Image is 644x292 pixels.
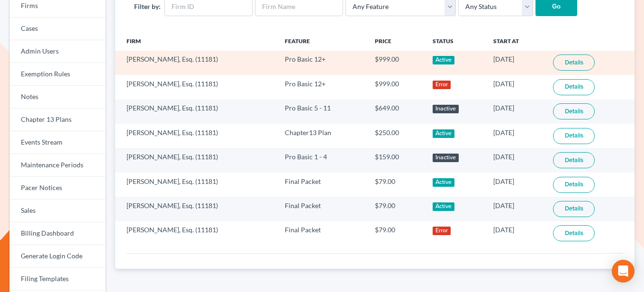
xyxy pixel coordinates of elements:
[486,148,545,172] td: [DATE]
[367,124,425,148] td: $250.00
[115,100,277,124] td: [PERSON_NAME], Esq. (11181)
[115,124,277,148] td: [PERSON_NAME], Esq. (11181)
[9,109,106,131] a: Chapter 13 Plans
[425,32,486,51] th: Status
[553,152,595,168] a: Details
[115,75,277,99] td: [PERSON_NAME], Esq. (11181)
[367,221,425,246] td: $79.00
[433,81,451,89] div: Error
[367,32,425,51] th: Price
[367,75,425,99] td: $999.00
[433,202,455,211] div: Active
[9,18,106,40] a: Cases
[115,173,277,197] td: [PERSON_NAME], Esq. (11181)
[115,197,277,221] td: [PERSON_NAME], Esq. (11181)
[9,177,106,200] a: Pacer Notices
[553,177,595,193] a: Details
[9,86,106,109] a: Notes
[486,173,545,197] td: [DATE]
[115,221,277,246] td: [PERSON_NAME], Esq. (11181)
[486,51,545,75] td: [DATE]
[486,221,545,246] td: [DATE]
[553,128,595,144] a: Details
[486,197,545,221] td: [DATE]
[277,32,368,51] th: Feature
[115,32,277,51] th: Firm
[115,51,277,75] td: [PERSON_NAME], Esq. (11181)
[367,197,425,221] td: $79.00
[9,245,106,268] a: Generate Login Code
[553,55,595,71] a: Details
[367,173,425,197] td: $79.00
[433,178,455,187] div: Active
[277,75,368,99] td: Pro Basic 12+
[367,100,425,124] td: $649.00
[9,154,106,177] a: Maintenance Periods
[9,63,106,86] a: Exemption Rules
[277,197,368,221] td: Final Packet
[486,100,545,124] td: [DATE]
[553,201,595,217] a: Details
[367,51,425,75] td: $999.00
[277,148,368,172] td: Pro Basic 1 - 4
[486,124,545,148] td: [DATE]
[553,225,595,241] a: Details
[277,221,368,246] td: Final Packet
[612,260,635,283] div: Open Intercom Messenger
[277,124,368,148] td: Chapter13 Plan
[277,173,368,197] td: Final Packet
[433,105,459,113] div: Inactive
[433,129,455,138] div: Active
[277,100,368,124] td: Pro Basic 5 - 11
[115,148,277,172] td: [PERSON_NAME], Esq. (11181)
[9,268,106,291] a: Filing Templates
[553,79,595,95] a: Details
[367,148,425,172] td: $159.00
[9,131,106,154] a: Events Stream
[433,56,455,64] div: Active
[486,32,545,51] th: Start At
[433,154,459,162] div: Inactive
[433,227,451,235] div: Error
[9,222,106,245] a: Billing Dashboard
[486,75,545,99] td: [DATE]
[277,51,368,75] td: Pro Basic 12+
[553,103,595,119] a: Details
[9,40,106,63] a: Admin Users
[134,1,161,11] label: Filter by:
[9,200,106,222] a: Sales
